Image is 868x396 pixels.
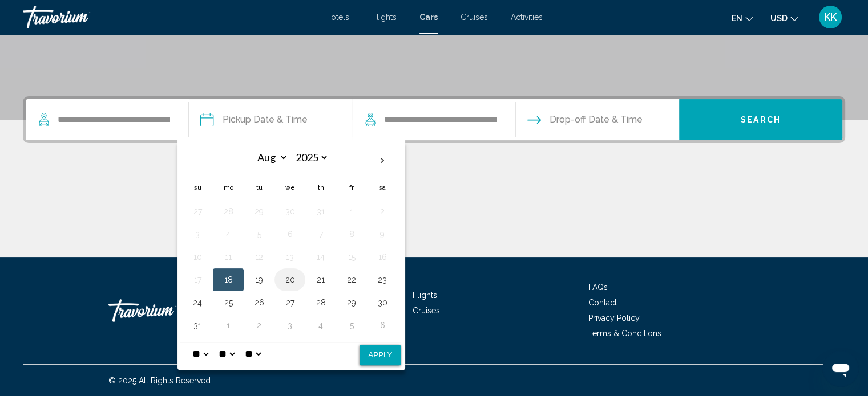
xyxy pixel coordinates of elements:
button: Day 29 [342,295,361,311]
iframe: Button to launch messaging window [822,350,859,387]
div: Search widget [26,99,842,140]
a: Travorium [108,293,223,328]
a: Flights [413,291,437,300]
button: Day 12 [250,249,268,265]
button: Day 4 [219,226,237,242]
span: USD [770,14,788,23]
select: Select hour [190,342,211,365]
button: Day 6 [373,317,391,333]
a: Cruises [461,13,488,22]
button: Day 30 [281,203,299,219]
button: Day 27 [281,295,299,311]
button: Day 2 [250,317,268,333]
select: Select month [251,148,288,168]
span: Drop-off Date & Time [550,112,643,128]
button: Day 31 [312,203,330,219]
button: Day 8 [342,226,361,242]
button: Drop-off date [527,99,643,140]
button: Day 1 [219,317,237,333]
button: Day 11 [219,249,237,265]
button: Day 9 [373,226,391,242]
button: Change currency [770,10,798,26]
button: Day 21 [312,272,330,288]
a: Travorium [23,6,314,28]
a: Contact [588,298,617,307]
button: Day 6 [281,226,299,242]
select: Select minute [216,342,237,365]
button: Day 19 [250,272,268,288]
button: Day 25 [219,295,237,311]
button: Day 20 [281,272,299,288]
button: Day 17 [188,272,207,288]
span: KK [824,11,837,23]
button: Next month [367,148,398,174]
a: Flights [372,13,397,22]
button: Day 14 [312,249,330,265]
a: Activities [511,13,543,22]
button: Day 5 [342,317,361,333]
button: Day 22 [342,272,361,288]
button: Day 27 [188,203,207,219]
a: Terms & Conditions [588,329,661,338]
button: Day 18 [219,272,237,288]
button: Day 13 [281,249,299,265]
button: Day 10 [188,249,207,265]
button: User Menu [815,5,845,29]
button: Day 4 [312,317,330,333]
button: Day 28 [312,295,330,311]
button: Day 16 [373,249,391,265]
select: Select year [292,148,329,168]
button: Day 15 [342,249,361,265]
button: Day 1 [342,203,361,219]
button: Day 3 [188,226,207,242]
a: FAQs [588,283,608,292]
button: Day 24 [188,295,207,311]
a: Cars [419,13,438,22]
button: Day 5 [250,226,268,242]
button: Day 7 [312,226,330,242]
button: Day 3 [281,317,299,333]
button: Day 29 [250,203,268,219]
button: Day 2 [373,203,391,219]
span: Search [741,116,781,125]
button: Day 30 [373,295,391,311]
button: Day 23 [373,272,391,288]
a: Cruises [413,306,440,315]
button: Change language [732,10,753,26]
button: Apply [360,345,401,365]
button: Search [679,99,842,140]
span: © 2025 All Rights Reserved. [108,376,212,385]
select: Select AM/PM [243,342,263,365]
button: Day 31 [188,317,207,333]
button: Day 26 [250,295,268,311]
a: Hotels [325,13,349,22]
span: en [732,14,742,23]
button: Day 28 [219,203,237,219]
a: Privacy Policy [588,313,640,322]
button: Pickup date [200,99,308,140]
